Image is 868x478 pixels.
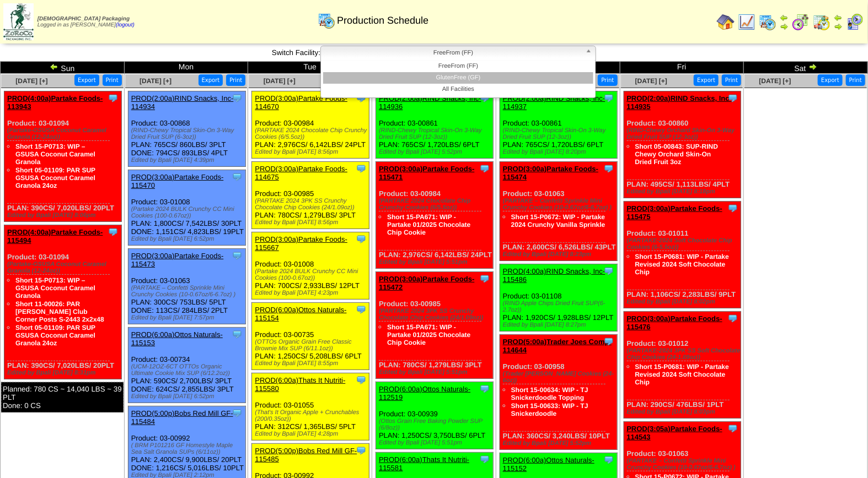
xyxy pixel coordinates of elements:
[128,170,245,246] div: Product: 03-01008 PLAN: 1,800CS / 7,542LBS / 30PLT DONE: 1,151CS / 4,823LBS / 19PLT
[15,276,95,300] a: Short 15-P0713: WIP – GSUSA Coconut Caramel Granola
[627,314,722,331] a: PROD(3:00a)Partake Foods-115476
[759,77,791,85] a: [DATE] [+]
[603,454,614,465] img: Tooltip
[7,261,121,274] div: (Partake-GSUSA Coconut Caramel Granola (12-24oz))
[503,251,617,258] div: Edited by Bpali [DATE] 8:23pm
[627,127,741,140] div: (RIND-Chewy Orchard Skin-On 3-Way Dried Fruit SUP (12-3oz))
[7,228,103,245] a: PROD(4:00a)Partake Foods-115494
[232,250,243,261] img: Tooltip
[131,157,245,164] div: Edited by Bpali [DATE] 4:39pm
[131,94,234,111] a: PROD(2:00a)RIND Snacks, Inc-114934
[103,74,122,86] button: Print
[780,13,789,22] img: arrowleft.gif
[792,13,810,31] img: calendarblend.gif
[846,13,864,31] img: calendarcustomer.gif
[744,62,868,74] td: Sat
[603,93,614,104] img: Tooltip
[379,149,493,155] div: Edited by Bpali [DATE] 5:52pm
[813,13,831,31] img: calendarinout.gif
[232,93,243,104] img: Tooltip
[503,149,617,155] div: Edited by Bpali [DATE] 8:20pm
[780,22,789,31] img: arrowright.gif
[627,94,732,111] a: PROD(2:00a)RIND Snacks, Inc-114935
[511,386,588,401] a: Short 15-00634: WIP - TJ Snickerdoodle Topping
[503,165,598,181] a: PROD(3:00a)Partake Foods-115474
[255,290,369,296] div: Edited by Bpali [DATE] 4:23pm
[635,363,730,386] a: Short 15-P0681: WIP - Partake Revised 2024 Soft Chocolate Chip
[50,62,58,71] img: arrowleft.gif
[834,22,843,31] img: arrowright.gif
[252,232,369,300] div: Product: 03-01008 PLAN: 700CS / 2,933LBS / 12PLT
[503,94,606,111] a: PROD(2:00a)RIND Snacks, Inc-114937
[252,91,369,159] div: Product: 03-00984 PLAN: 2,976CS / 6,142LBS / 24PLT
[379,385,470,401] a: PROD(6:00a)Ottos Naturals-112519
[255,165,347,181] a: PROD(3:00a)Partake Foods-114675
[255,339,369,352] div: (OTTOs Organic Grain Free Classic Brownie Mix SUP (6/11.1oz))
[264,77,296,85] a: [DATE] [+]
[255,306,346,322] a: PROD(6:00a)Ottos Naturals-115154
[627,425,722,441] a: PROD(3:05a)Partake Foods-114543
[627,298,741,305] div: Edited by Bpali [DATE] 8:02pm
[128,328,245,403] div: Product: 03-00734 PLAN: 590CS / 2,700LBS / 3PLT DONE: 624CS / 2,855LBS / 3PLT
[1,62,125,74] td: Sun
[255,360,369,367] div: Edited by Bpali [DATE] 8:55pm
[356,233,367,245] img: Tooltip
[131,363,245,377] div: (UCM-12OZ-6CT OTTOs Organic Ultimate Cookie Mix SUP (6/12.2oz))
[255,127,369,140] div: (PARTAKE 2024 Chocolate Chip Crunchy Cookies (6/5.5oz))
[7,212,121,219] div: Edited by Bpali [DATE] 8:06pm
[255,198,369,211] div: (PARTAKE 2024 3PK SS Crunchy Chocolate Chip Cookies (24/1.09oz))
[255,149,369,155] div: Edited by Bpali [DATE] 8:56pm
[503,371,617,384] div: (Trader [PERSON_NAME] Cookies (24-6oz))
[15,166,95,189] a: Short 05-01109: PAR SUP GSUSA Coconut Caramel Granola 24oz
[603,336,614,347] img: Tooltip
[808,62,817,71] img: arrowright.gif
[15,143,95,166] a: Short 15-P0713: WIP – GSUSA Coconut Caramel Granola
[722,74,741,86] button: Print
[717,13,735,31] img: home.gif
[74,74,99,86] button: Export
[131,330,223,347] a: PROD(6:00a)Ottos Naturals-115153
[503,267,606,284] a: PROD(4:00a)RIND Snacks, Inc-115486
[503,440,617,447] div: Edited by Bpali [DATE] 5:52pm
[834,13,843,22] img: arrowleft.gif
[255,409,369,422] div: (That's It Organic Apple + Crunchables (200/0.35oz))
[255,268,369,281] div: (Partake 2024 BULK Crunchy CC Mini Cookies (100-0.67oz))
[624,202,741,308] div: Product: 03-01011 PLAN: 1,106CS / 2,283LBS / 9PLT
[500,91,617,159] div: Product: 03-00861 PLAN: 765CS / 1,720LBS / 6PLT
[624,312,741,419] div: Product: 03-01012 PLAN: 290CS / 476LBS / 1PLT
[627,188,741,195] div: Edited by Bpali [DATE] 8:18pm
[15,324,95,347] a: Short 05-01109: PAR SUP GSUSA Coconut Caramel Granola 24oz
[252,373,369,441] div: Product: 03-01055 PLAN: 312CS / 1,365LBS / 5PLT
[108,226,119,237] img: Tooltip
[379,308,493,321] div: (PARTAKE 2024 3PK SS Crunchy Chocolate Chip Cookies (24/1.09oz))
[379,439,493,446] div: Edited by Bpali [DATE] 5:51pm
[232,408,243,419] img: Tooltip
[255,431,369,437] div: Edited by Bpali [DATE] 4:28pm
[255,94,347,111] a: PROD(3:00a)Partake Foods-114670
[379,259,493,265] div: Edited by Bpali [DATE] 5:51pm
[624,91,741,198] div: Product: 03-00860 PLAN: 495CS / 1,113LBS / 4PLT
[131,236,245,242] div: Edited by Bpali [DATE] 6:52pm
[124,62,248,74] td: Mon
[323,72,593,84] li: GlutenFree (GF)
[694,74,719,86] button: Export
[500,264,617,332] div: Product: 03-01108 PLAN: 1,920CS / 1,928LBS / 12PLT
[356,163,367,174] img: Tooltip
[131,127,245,140] div: (RIND-Chewy Tropical Skin-On 3-Way Dried Fruit SUP (6-3oz))
[128,249,245,324] div: Product: 03-01063 PLAN: 300CS / 753LBS / 5PLT DONE: 113CS / 284LBS / 2PLT
[379,455,469,472] a: PROD(6:00a)Thats It Nutriti-115581
[503,456,594,472] a: PROD(6:00a)Ottos Naturals-115152
[140,77,172,85] a: [DATE] [+]
[232,329,243,340] img: Tooltip
[379,369,493,376] div: Edited by Bpali [DATE] 5:51pm
[511,213,606,229] a: Short 15-P0672: WIP - Partake 2024 Crunchy Vanilla Sprinkle
[635,143,719,166] a: Short 05-00843: SUP-RIND Chewy Orchard Skin-On Dried Fruit 3oz
[627,204,722,221] a: PROD(3:00a)Partake Foods-115475
[500,335,617,450] div: Product: 03-00958 PLAN: 360CS / 3,240LBS / 10PLT
[379,275,474,291] a: PROD(3:00a)Partake Foods-115472
[131,252,224,268] a: PROD(3:00a)Partake Foods-115473
[379,165,474,181] a: PROD(3:00a)Partake Foods-115471
[7,94,103,111] a: PROD(4:00a)Partake Foods-113943
[727,203,738,214] img: Tooltip
[4,91,122,222] div: Product: 03-01094 PLAN: 390CS / 7,020LBS / 20PLT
